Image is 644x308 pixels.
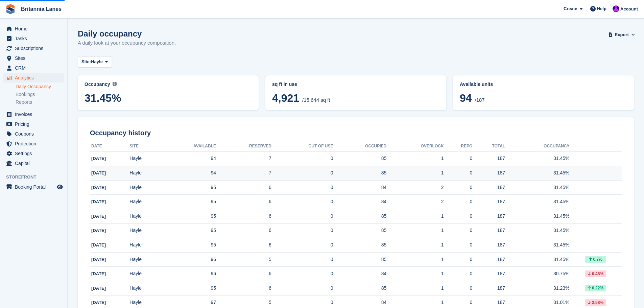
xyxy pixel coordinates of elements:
[113,82,117,86] img: icon-info-grey-7440780725fd019a000dd9b08b2336e03edf1995a4989e88bcd33f0948082b44.svg
[160,195,216,209] td: 95
[444,285,473,292] div: 0
[386,155,444,162] div: 1
[129,180,160,195] td: Hayle
[129,209,160,224] td: Hayle
[386,198,444,205] div: 2
[272,81,439,88] abbr: Current breakdown of %{unit} occupied
[129,141,160,152] th: Site
[460,92,472,104] span: 94
[564,5,577,12] span: Create
[444,184,473,191] div: 0
[333,227,387,234] div: 85
[216,252,271,267] td: 5
[475,97,484,103] span: /187
[15,44,55,53] span: Subscriptions
[15,53,55,63] span: Sites
[216,180,271,195] td: 6
[386,184,444,191] div: 2
[91,199,106,204] span: [DATE]
[3,53,64,63] a: menu
[386,227,444,234] div: 1
[444,155,473,162] div: 0
[271,141,333,152] th: Out of Use
[216,223,271,238] td: 6
[91,214,106,219] span: [DATE]
[585,299,606,306] div: 2.58%
[505,223,569,238] td: 31.45%
[472,252,505,267] td: 187
[333,213,387,220] div: 85
[472,209,505,224] td: 187
[160,223,216,238] td: 95
[386,270,444,277] div: 1
[505,180,569,195] td: 31.45%
[333,285,387,292] div: 85
[216,281,271,296] td: 6
[271,252,333,267] td: 0
[333,141,387,152] th: Occupied
[129,195,160,209] td: Hayle
[15,129,55,139] span: Coupons
[81,58,91,65] span: Site:
[129,281,160,296] td: Hayle
[444,198,473,205] div: 0
[3,110,64,119] a: menu
[444,299,473,306] div: 0
[472,223,505,238] td: 187
[3,159,64,168] a: menu
[333,184,387,191] div: 84
[271,195,333,209] td: 0
[91,257,106,262] span: [DATE]
[3,34,64,43] a: menu
[90,129,622,137] h2: Occupancy history
[444,241,473,248] div: 0
[78,39,176,47] p: A daily look at your occupancy composition.
[472,166,505,181] td: 187
[129,166,160,181] td: Hayle
[85,81,110,87] span: Occupancy
[3,129,64,139] a: menu
[15,119,55,129] span: Pricing
[129,238,160,253] td: Hayle
[91,228,106,233] span: [DATE]
[129,252,160,267] td: Hayle
[216,166,271,181] td: 7
[5,4,16,14] img: stora-icon-8386f47178a22dfd0bd8f6a31ec36ba5ce8667c1dd55bd0f319d3a0aa187defe.svg
[620,6,638,13] span: Account
[15,182,55,192] span: Booking Portal
[472,180,505,195] td: 187
[160,151,216,166] td: 94
[597,5,606,12] span: Help
[333,241,387,248] div: 85
[160,209,216,224] td: 95
[91,185,106,190] span: [DATE]
[386,299,444,306] div: 1
[15,149,55,158] span: Settings
[216,238,271,253] td: 6
[333,270,387,277] div: 84
[460,81,493,87] span: Available units
[386,141,444,152] th: Overlock
[160,180,216,195] td: 95
[16,84,64,90] a: Daily Occupancy
[15,63,55,73] span: CRM
[271,180,333,195] td: 0
[585,270,606,277] div: 0.48%
[160,166,216,181] td: 94
[129,151,160,166] td: Hayle
[3,182,64,192] a: menu
[444,227,473,234] div: 0
[505,209,569,224] td: 31.45%
[271,151,333,166] td: 0
[333,169,387,176] div: 85
[386,169,444,176] div: 1
[129,223,160,238] td: Hayle
[333,198,387,205] div: 84
[271,209,333,224] td: 0
[3,139,64,148] a: menu
[160,141,216,152] th: Available
[3,149,64,158] a: menu
[216,195,271,209] td: 6
[444,270,473,277] div: 0
[271,166,333,181] td: 0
